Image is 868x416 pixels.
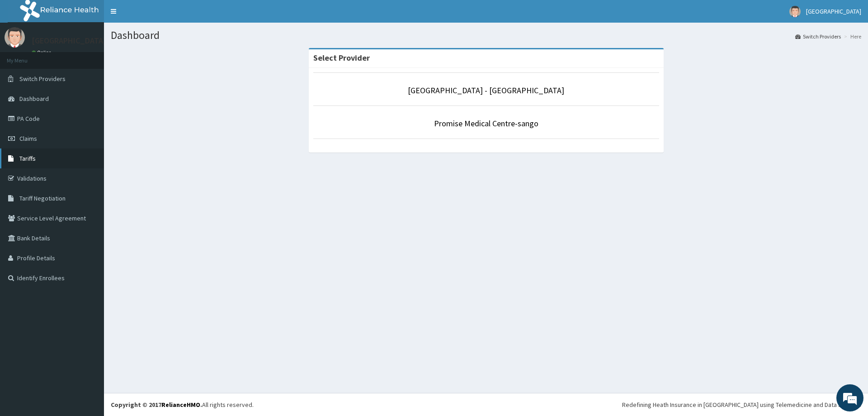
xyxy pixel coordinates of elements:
p: [GEOGRAPHIC_DATA] [32,37,106,45]
h1: Dashboard [111,29,861,41]
a: Online [32,49,53,56]
span: Tariffs [19,154,36,163]
span: Switch Providers [19,75,66,83]
div: Minimize live chat window [148,5,170,26]
a: RelianceHMO [161,401,200,409]
img: User Image [5,27,25,48]
span: Dashboard [19,95,49,103]
a: Promise Medical Centre-sango [434,118,538,129]
a: Switch Providers [795,33,841,40]
span: [GEOGRAPHIC_DATA] [806,7,861,15]
span: We're online! [52,114,125,206]
strong: Copyright © 2017 . [111,401,202,409]
li: Here [842,33,861,40]
img: d_794563401_company_1708531726252_794563401 [17,45,37,68]
strong: Select Provider [313,53,370,63]
a: [GEOGRAPHIC_DATA] - [GEOGRAPHIC_DATA] [408,85,564,96]
footer: All rights reserved. [104,393,868,416]
div: Redefining Heath Insurance in [GEOGRAPHIC_DATA] using Telemedicine and Data Science! [622,400,861,409]
div: Chat with us now [47,51,152,62]
textarea: Type your message and hit 'Enter' [5,247,172,279]
img: User Image [789,6,801,17]
span: Tariff Negotiation [19,194,66,202]
span: Claims [19,134,37,143]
